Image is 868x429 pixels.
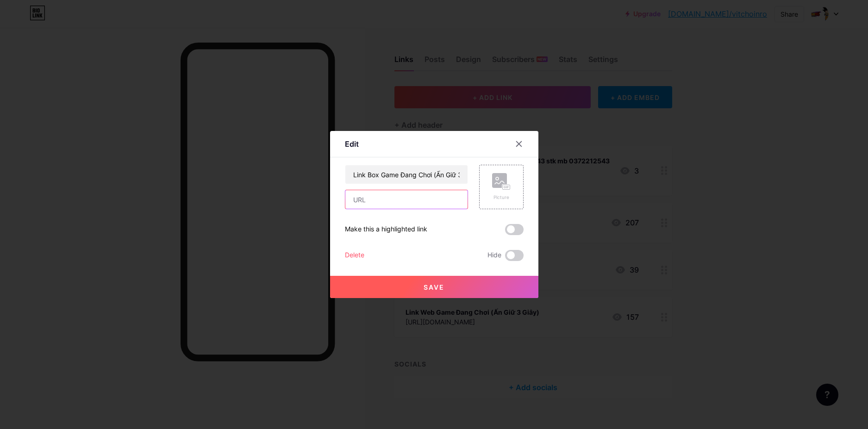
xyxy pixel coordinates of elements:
[345,250,364,261] div: Delete
[330,276,538,298] button: Save
[345,224,427,235] div: Make this a highlighted link
[345,190,468,209] input: URL
[492,194,511,201] div: Picture
[345,165,468,184] input: Title
[424,283,444,291] span: Save
[345,138,359,149] div: Edit
[487,250,501,261] span: Hide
